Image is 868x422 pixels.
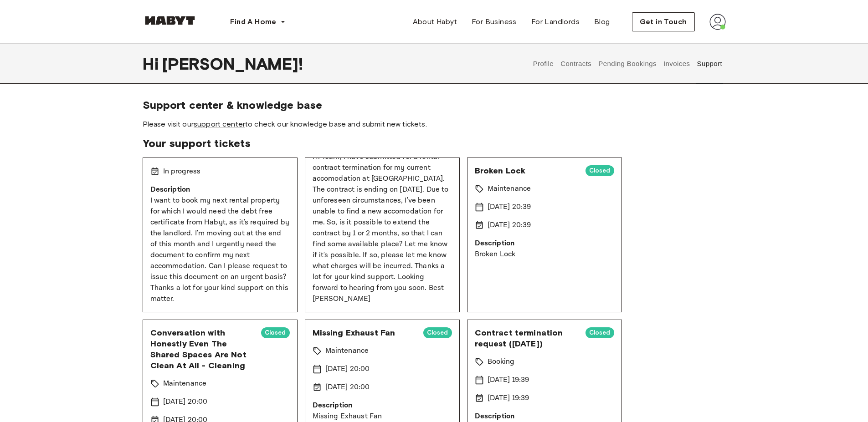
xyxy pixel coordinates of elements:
[586,166,614,175] span: Closed
[488,183,531,194] p: Maintenance
[696,44,724,84] button: Support
[143,54,162,73] span: Hi
[143,98,726,112] span: Support center & knowledge base
[594,16,610,27] span: Blog
[709,14,726,30] img: avatar
[423,328,452,337] span: Closed
[597,44,658,84] button: Pending Bookings
[632,12,695,31] button: Get in Touch
[488,393,529,404] p: [DATE] 19:39
[662,44,691,84] button: Invoices
[406,13,464,31] a: About Habyt
[325,346,369,356] p: Maintenance
[532,44,555,84] button: Profile
[150,327,254,371] span: Conversation with Honestly Even The Shared Spaces Are Not Clean At All - Cleaning
[529,44,725,84] div: user profile tabs
[163,166,201,177] p: In progress
[475,165,578,176] span: Broken Lock
[524,13,587,31] a: For Landlords
[413,16,457,27] span: About Habyt
[475,411,614,422] p: Description
[143,137,726,150] span: Your support tickets
[488,356,515,367] p: Booking
[261,328,290,337] span: Closed
[143,119,726,129] span: Please visit our to check our knowledge base and submit new tickets.
[163,378,207,389] p: Maintenance
[475,238,614,249] p: Description
[586,328,614,337] span: Closed
[488,202,531,213] p: [DATE] 20:39
[313,327,416,338] span: Missing Exhaust Fan
[313,400,452,411] p: Description
[163,397,208,407] p: [DATE] 20:00
[472,16,517,27] span: For Business
[488,220,531,231] p: [DATE] 20:39
[475,327,578,349] span: Contract termination request ([DATE])
[150,184,290,195] p: Description
[325,364,370,375] p: [DATE] 20:00
[464,13,524,31] a: For Business
[587,13,617,31] a: Blog
[475,249,614,260] p: Broken Lock
[150,195,290,305] p: I want to book my next rental property for which I would need the debt free certificate from Haby...
[640,16,687,27] span: Get in Touch
[230,16,277,27] span: Find A Home
[162,54,303,73] span: [PERSON_NAME] !
[560,44,593,84] button: Contracts
[143,16,197,25] img: Habyt
[488,375,529,386] p: [DATE] 19:39
[325,382,370,393] p: [DATE] 20:00
[313,411,452,422] p: Missing Exhaust Fan
[313,152,452,305] p: Hi Team, I have submitted for a rental contract termination for my current accomodation at [GEOGR...
[531,16,580,27] span: For Landlords
[194,120,245,128] a: support center
[223,13,293,31] button: Find A Home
